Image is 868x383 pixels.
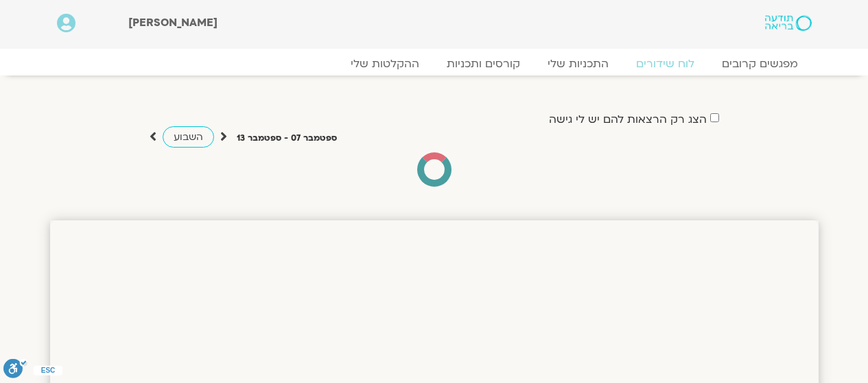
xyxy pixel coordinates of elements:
[163,126,214,148] a: השבוע
[57,57,812,71] nav: Menu
[433,57,534,71] a: קורסים ותכניות
[622,57,708,71] a: לוח שידורים
[237,131,337,146] p: ספטמבר 07 - ספטמבר 13
[174,130,203,143] span: השבוע
[534,57,622,71] a: התכניות שלי
[337,57,433,71] a: ההקלטות שלי
[708,57,812,71] a: מפגשים קרובים
[549,113,707,126] label: הצג רק הרצאות להם יש לי גישה
[128,15,218,30] span: [PERSON_NAME]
